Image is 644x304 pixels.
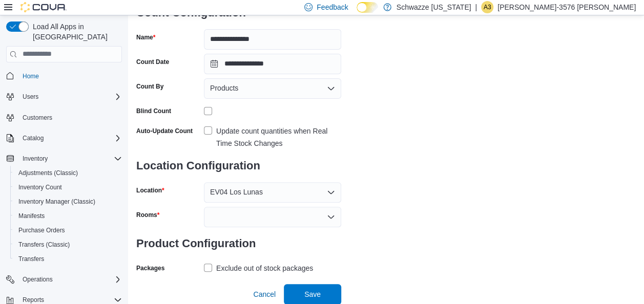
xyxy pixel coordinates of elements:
span: Inventory [23,155,48,163]
span: Catalog [23,134,44,142]
button: Transfers (Classic) [10,237,126,252]
span: Users [23,93,38,101]
p: [PERSON_NAME]-3576 [PERSON_NAME] [497,1,636,13]
span: Inventory Count [14,181,122,193]
button: Inventory [2,151,126,166]
a: Transfers [14,253,48,265]
span: Reports [23,296,44,304]
label: Packages [136,264,164,272]
span: Products [210,82,238,94]
span: Transfers [18,255,44,263]
label: Location [136,186,164,194]
span: Operations [23,275,53,284]
button: Catalog [2,131,126,145]
button: Open list of options [327,188,335,197]
img: Cova [20,2,67,12]
div: Alexis-3576 Garcia-Ortega [481,1,493,13]
button: Operations [18,273,57,286]
span: Users [18,91,122,103]
button: Inventory [18,153,52,165]
label: Count By [136,82,163,91]
a: Manifests [14,210,49,222]
span: Adjustments (Classic) [14,167,122,179]
h3: Product Configuration [136,227,341,260]
button: Purchase Orders [10,223,126,237]
span: Home [18,70,122,82]
div: Exclude out of stock packages [216,262,313,274]
a: Customers [18,112,56,124]
span: Load All Apps in [GEOGRAPHIC_DATA] [29,21,122,42]
label: Rooms [136,211,159,219]
span: EV04 Los Lunas [210,186,263,198]
span: Transfers (Classic) [18,241,70,249]
input: Press the down key to open a popover containing a calendar. [204,54,341,74]
button: Operations [2,272,126,287]
h3: Location Configuration [136,149,341,182]
div: Blind Count [136,107,171,115]
button: Open list of options [327,84,335,93]
span: A3 [484,1,491,13]
span: Inventory Count [18,183,62,191]
span: Cancel [253,289,276,299]
span: Operations [18,273,122,286]
p: Schwazze [US_STATE] [397,1,471,13]
a: Inventory Manager (Classic) [14,196,99,208]
span: Manifests [18,212,45,220]
span: Customers [23,114,52,122]
label: Count Date [136,58,169,66]
span: Purchase Orders [18,226,65,234]
button: Adjustments (Classic) [10,166,126,180]
span: Customers [18,111,122,124]
button: Home [2,69,126,83]
span: Manifests [14,210,122,222]
span: Inventory Manager (Classic) [18,198,95,206]
span: Purchase Orders [14,224,122,236]
button: Catalog [18,132,48,144]
button: Open list of options [327,213,335,221]
button: Inventory Manager (Classic) [10,194,126,209]
input: Dark Mode [357,2,378,13]
a: Transfers (Classic) [14,238,74,251]
span: Save [304,289,321,299]
label: Auto-Update Count [136,127,193,135]
button: Inventory Count [10,180,126,194]
span: Inventory [18,153,122,165]
span: Catalog [18,132,122,144]
button: Transfers [10,252,126,266]
span: Transfers [14,253,122,265]
span: Dark Mode [357,13,357,13]
div: Update count quantities when Real Time Stock Changes [216,125,341,149]
label: Name [136,33,155,41]
button: Customers [2,110,126,125]
span: Feedback [317,2,348,12]
button: Users [2,90,126,104]
span: Home [23,72,39,80]
button: Manifests [10,209,126,223]
span: Inventory Manager (Classic) [14,196,122,208]
a: Purchase Orders [14,224,69,236]
a: Adjustments (Classic) [14,167,82,179]
a: Home [18,70,43,82]
a: Inventory Count [14,181,66,193]
span: Adjustments (Classic) [18,169,78,177]
button: Users [18,91,43,103]
span: Transfers (Classic) [14,238,122,251]
p: | [475,1,477,13]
